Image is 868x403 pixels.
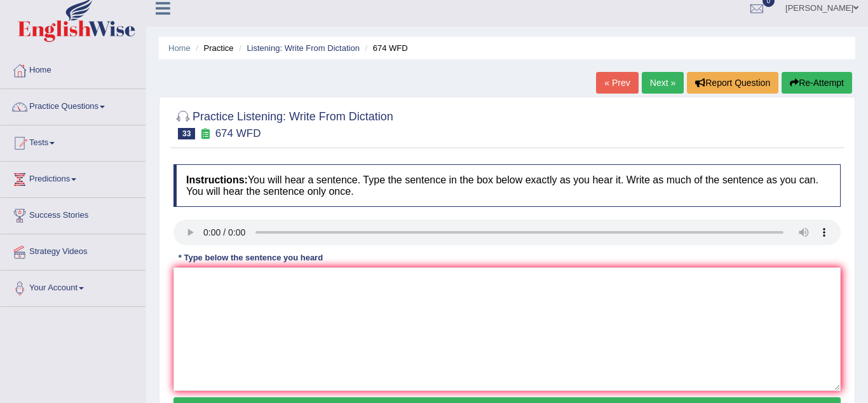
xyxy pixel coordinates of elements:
span: 33 [178,128,195,139]
li: 674 WFD [362,42,408,54]
a: Home [1,53,146,85]
button: Re-Attempt [782,72,852,94]
small: 674 WFD [215,127,261,139]
button: Report Question [687,72,778,94]
h4: You will hear a sentence. Type the sentence in the box below exactly as you hear it. Write as muc... [173,164,841,207]
a: Listening: Write From Dictation [247,43,360,53]
a: Strategy Videos [1,234,146,266]
small: Exam occurring question [198,128,212,140]
a: Predictions [1,162,146,194]
a: Tests [1,125,146,157]
a: Next » [642,72,684,94]
a: Home [168,43,191,53]
h2: Practice Listening: Write From Dictation [173,108,393,139]
div: * Type below the sentence you heard [173,251,328,264]
li: Practice [193,42,233,54]
a: Practice Questions [1,89,146,121]
a: Success Stories [1,198,146,230]
a: « Prev [596,72,638,94]
a: Your Account [1,271,146,302]
b: Instructions: [186,174,248,185]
